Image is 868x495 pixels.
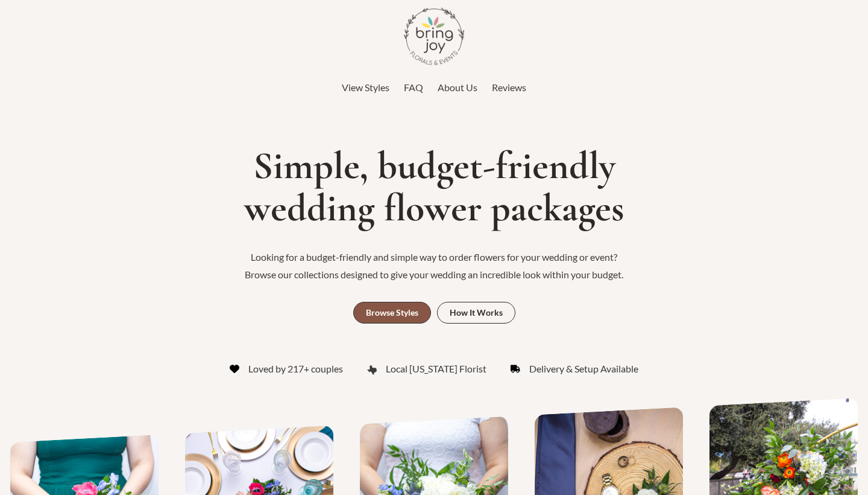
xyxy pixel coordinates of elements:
[342,78,389,97] a: View Styles
[437,302,515,324] a: How It Works
[72,78,796,97] nav: Top Header Menu
[386,360,486,378] span: Local [US_STATE] Florist
[492,81,526,93] span: Reviews
[438,78,477,97] a: About Us
[529,360,638,378] span: Delivery & Setup Available
[438,81,477,93] span: About Us
[342,81,389,93] span: View Styles
[450,308,503,317] div: How It Works
[248,360,343,378] span: Loved by 217+ couples
[404,78,423,97] a: FAQ
[404,81,423,93] span: FAQ
[492,78,526,97] a: Reviews
[366,308,418,317] div: Browse Styles
[6,145,862,230] h1: Simple, budget-friendly wedding flower packages
[235,248,633,284] p: Looking for a budget-friendly and simple way to order flowers for your wedding or event? Browse o...
[353,302,431,324] a: Browse Styles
